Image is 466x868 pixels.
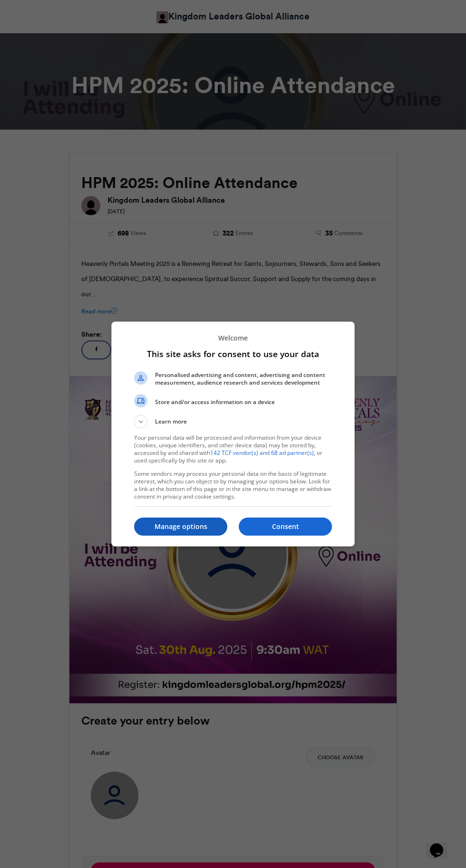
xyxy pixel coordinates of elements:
span: Learn more [155,417,187,428]
p: Welcome [134,333,332,342]
span: Personalised advertising and content, advertising and content measurement, audience research and ... [155,371,332,387]
p: Consent [239,522,332,531]
h1: This site asks for consent to use your data [134,348,332,359]
button: Manage options [134,518,227,536]
button: Learn more [134,415,332,428]
button: Consent [239,518,332,536]
span: Store and/or access information on a device [155,398,332,406]
p: Manage options [134,522,227,531]
div: This site asks for consent to use your data [111,321,355,547]
p: Some vendors may process your personal data on the basis of legitimate interest, which you can ob... [134,470,332,500]
a: 142 TCF vendor(s) and 68 ad partner(s) [210,449,314,457]
p: Your personal data will be processed and information from your device (cookies, unique identifier... [134,434,332,464]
